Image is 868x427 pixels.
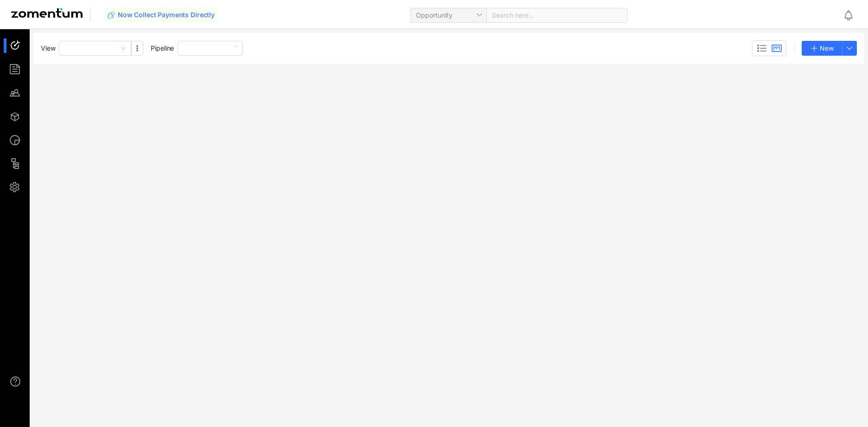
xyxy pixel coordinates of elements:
span: View [41,44,55,53]
span: Pipeline [151,44,174,53]
img: Zomentum Logo [11,8,83,18]
button: New [802,41,842,56]
button: Now Collect Payments Directly [104,7,218,22]
span: New [820,43,834,53]
span: loading [231,45,238,52]
span: Now Collect Payments Directly [118,10,215,19]
div: Notifications [843,4,862,26]
span: Opportunity [416,8,481,22]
